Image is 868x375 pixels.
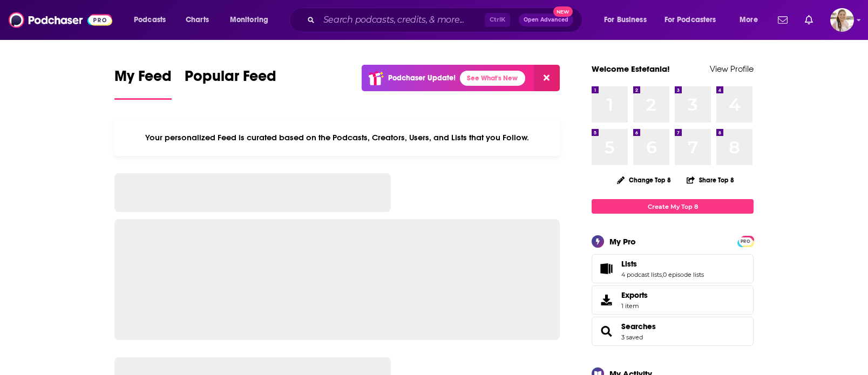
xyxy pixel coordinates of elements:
button: open menu [596,11,660,29]
a: 0 episode lists [663,271,704,278]
span: Podcasts [134,12,166,28]
img: Podchaser - Follow, Share and Rate Podcasts [9,10,112,30]
a: My Feed [114,67,172,100]
span: Exports [621,290,648,300]
img: User Profile [830,8,854,32]
a: 3 saved [621,333,643,341]
a: 4 podcast lists [621,271,662,278]
button: Share Top 8 [686,169,735,190]
a: Create My Top 8 [592,199,754,214]
span: Popular Feed [185,67,276,92]
span: Lists [592,254,754,283]
p: Podchaser Update! [388,73,456,83]
span: More [740,12,758,28]
div: Your personalized Feed is curated based on the Podcasts, Creators, Users, and Lists that you Follow. [114,119,560,156]
span: For Podcasters [664,12,716,28]
span: My Feed [114,67,172,92]
span: For Business [604,12,647,28]
a: Popular Feed [185,67,276,100]
button: open menu [222,11,282,29]
div: Search podcasts, credits, & more... [300,8,593,32]
a: Exports [592,285,754,315]
span: Logged in as acquavie [830,8,854,32]
button: open menu [732,11,771,29]
span: Charts [186,12,209,28]
a: Searches [621,322,656,331]
span: Exports [595,292,617,308]
button: open menu [657,11,732,29]
a: PRO [739,237,752,245]
span: 1 item [621,302,648,310]
a: Welcome Estefania! [592,64,670,74]
input: Search podcasts, credits, & more... [319,11,485,29]
span: New [553,6,573,17]
a: Lists [621,259,704,269]
span: PRO [739,237,752,246]
a: See What's New [460,71,525,86]
a: Show notifications dropdown [801,11,817,29]
span: Ctrl K [485,13,510,27]
a: Searches [595,324,617,339]
span: Searches [592,317,754,346]
button: Open AdvancedNew [519,13,573,26]
span: Lists [621,259,637,269]
a: Charts [179,11,215,29]
a: Lists [595,261,617,276]
a: Show notifications dropdown [774,11,792,29]
button: Show profile menu [830,8,854,32]
span: Monitoring [230,12,268,28]
button: open menu [126,11,180,29]
div: My Pro [609,236,636,247]
span: Open Advanced [524,17,568,23]
button: Change Top 8 [611,173,677,187]
a: View Profile [710,64,754,74]
span: , [662,271,663,278]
